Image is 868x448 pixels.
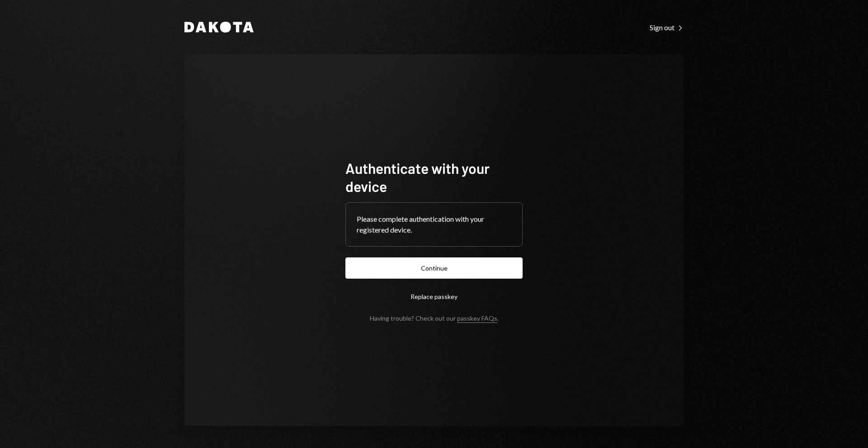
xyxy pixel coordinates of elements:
[345,286,523,307] button: Replace passkey
[650,23,684,32] div: Sign out
[357,214,511,235] div: Please complete authentication with your registered device.
[457,314,497,323] a: passkey FAQs
[345,257,523,279] button: Continue
[650,22,684,32] a: Sign out
[345,159,523,195] h1: Authenticate with your device
[370,314,499,322] div: Having trouble? Check out our .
